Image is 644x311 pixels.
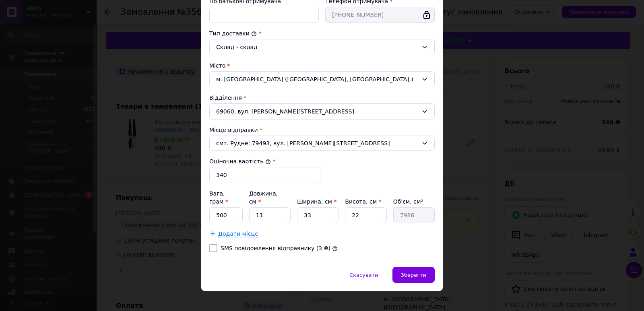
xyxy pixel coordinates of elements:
[209,71,435,87] div: м. [GEOGRAPHIC_DATA] ([GEOGRAPHIC_DATA], [GEOGRAPHIC_DATA].)
[221,245,330,251] label: SMS повідомлення відправнику (3 ₴)
[209,103,435,119] div: 69060, вул. [PERSON_NAME][STREET_ADDRESS]
[209,29,435,37] div: Тип доставки
[297,198,336,205] label: Ширина, см
[249,190,278,205] label: Довжина, см
[401,272,426,278] span: Зберегти
[209,126,435,134] div: Місце відправки
[209,62,435,70] div: Місто
[216,43,418,51] div: Склад - склад
[218,231,258,237] span: Додати місце
[349,272,378,278] span: Скасувати
[345,198,381,205] label: Висота, см
[209,94,435,102] div: Відділення
[209,190,228,205] label: Вага, грам
[216,139,418,147] span: смт. Рудне; 79493, вул. [PERSON_NAME][STREET_ADDRESS]
[393,198,435,206] div: Об'єм, см³
[325,7,435,23] input: +380
[209,158,271,165] label: Оціночна вартість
